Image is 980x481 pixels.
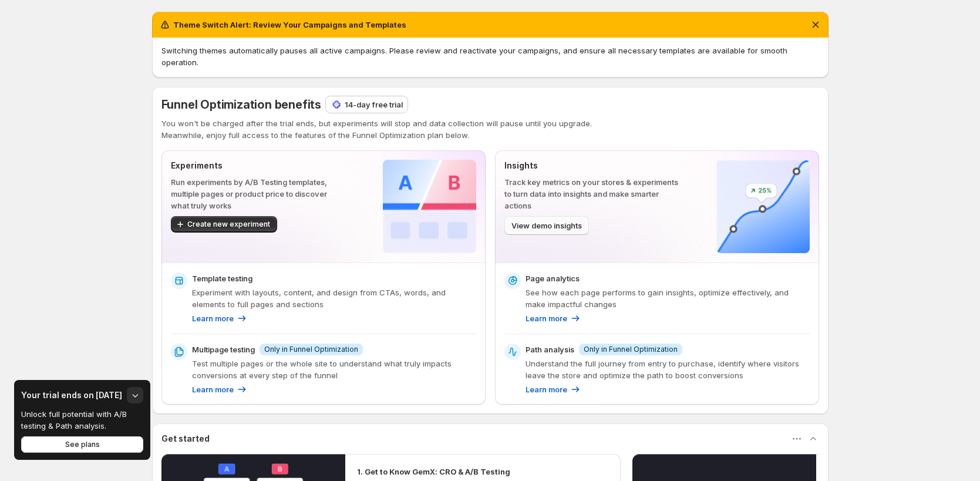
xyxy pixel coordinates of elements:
a: Learn more [526,312,581,324]
p: Path analysis [526,344,574,355]
span: Switching themes automatically pauses all active campaigns. Please review and reactivate your cam... [161,46,787,67]
p: Track key metrics on your stores & experiments to turn data into insights and make smarter actions [504,176,679,211]
img: Insights [716,160,810,253]
p: Learn more [192,384,234,395]
span: Only in Funnel Optimization [584,345,678,354]
a: Learn more [192,384,248,395]
button: Create new experiment [171,216,277,233]
a: Learn more [192,312,248,324]
p: Understand the full journey from entry to purchase, identify where visitors leave the store and o... [526,358,810,381]
img: Experiments [383,160,476,253]
p: Unlock full potential with A/B testing & Path analysis. [21,408,135,432]
img: 14-day free trial [331,99,342,110]
p: Insights [504,160,679,171]
p: Experiments [171,160,345,171]
button: Dismiss notification [807,16,824,33]
p: Multipage testing [192,344,255,355]
h2: Theme Switch Alert: Review Your Campaigns and Templates [173,19,406,31]
p: See how each page performs to gain insights, optimize effectively, and make impactful changes [526,287,810,310]
span: See plans [65,440,100,449]
span: Only in Funnel Optimization [264,345,358,354]
h3: Your trial ends on [DATE] [21,389,122,401]
a: Learn more [526,384,581,395]
span: Funnel Optimization benefits [161,97,321,112]
button: View demo insights [504,216,589,235]
p: Experiment with layouts, content, and design from CTAs, words, and elements to full pages and sec... [192,287,476,310]
h3: Get started [161,433,210,445]
p: Learn more [526,312,567,324]
p: 14-day free trial [345,99,403,110]
button: See plans [21,436,143,453]
h2: 1. Get to Know GemX: CRO & A/B Testing [357,466,510,477]
p: Meanwhile, enjoy full access to the features of the Funnel Optimization plan below. [161,129,819,141]
p: Page analytics [526,273,580,284]
span: Create new experiment [187,220,270,229]
p: Run experiments by A/B Testing templates, multiple pages or product price to discover what truly ... [171,176,345,211]
p: You won't be charged after the trial ends, but experiments will stop and data collection will pau... [161,117,819,129]
span: View demo insights [511,220,582,231]
p: Learn more [192,312,234,324]
p: Template testing [192,273,252,284]
p: Learn more [526,384,567,395]
p: Test multiple pages or the whole site to understand what truly impacts conversions at every step ... [192,358,476,381]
